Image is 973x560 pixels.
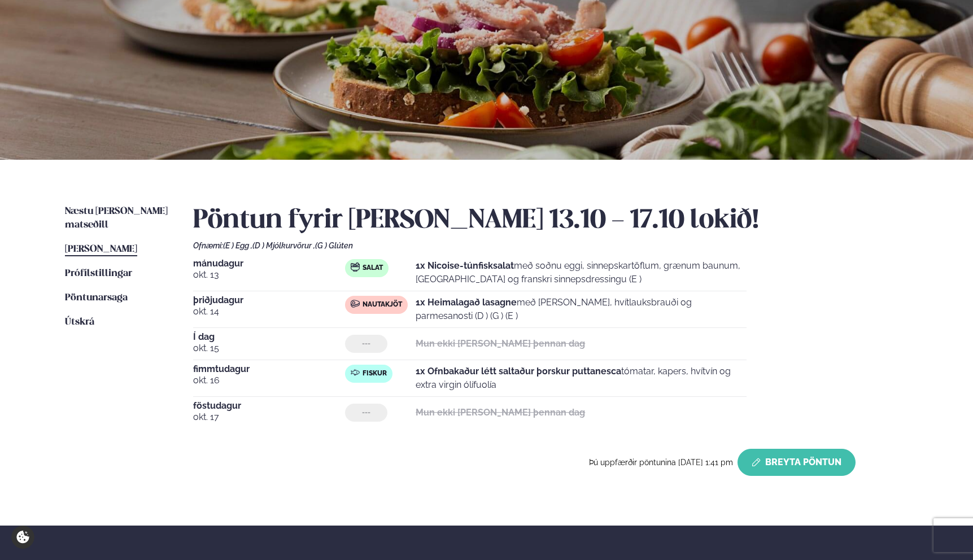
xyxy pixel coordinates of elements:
img: beef.svg [351,299,360,308]
span: Næstu [PERSON_NAME] matseðill [65,207,168,230]
a: Næstu [PERSON_NAME] matseðill [65,205,171,232]
p: tómatar, kapers, hvítvín og extra virgin ólífuolía [416,365,747,392]
strong: Mun ekki [PERSON_NAME] þennan dag [416,338,585,349]
img: fish.svg [351,368,360,377]
span: Í dag [193,333,345,342]
p: með soðnu eggi, sinnepskartöflum, grænum baunum, [GEOGRAPHIC_DATA] og franskri sinnepsdressingu (E ) [416,259,747,286]
a: Pöntunarsaga [65,291,128,305]
span: Fiskur [363,369,387,378]
span: Pöntunarsaga [65,293,128,303]
span: [PERSON_NAME] [65,244,137,254]
span: mánudagur [193,259,345,268]
span: (D ) Mjólkurvörur , [252,241,315,250]
span: okt. 16 [193,374,345,387]
span: okt. 17 [193,410,345,424]
span: föstudagur [193,401,345,410]
button: Breyta Pöntun [738,449,856,476]
span: okt. 13 [193,268,345,282]
span: --- [362,339,370,348]
span: fimmtudagur [193,365,345,374]
span: þriðjudagur [193,296,345,305]
span: Nautakjöt [363,300,402,309]
strong: 1x Heimalagað lasagne [416,297,517,308]
a: Útskrá [65,316,94,329]
a: Prófílstillingar [65,267,132,281]
span: (G ) Glúten [315,241,353,250]
span: Prófílstillingar [65,269,132,278]
span: okt. 14 [193,305,345,318]
span: --- [362,408,370,417]
span: Útskrá [65,317,94,327]
span: okt. 15 [193,342,345,355]
strong: 1x Nicoise-túnfisksalat [416,260,514,271]
strong: 1x Ofnbakaður létt saltaður þorskur puttanesca [416,366,621,377]
strong: Mun ekki [PERSON_NAME] þennan dag [416,407,585,418]
span: Þú uppfærðir pöntunina [DATE] 1:41 pm [589,458,733,467]
div: Ofnæmi: [193,241,908,250]
img: salad.svg [351,262,360,272]
p: með [PERSON_NAME], hvítlauksbrauði og parmesanosti (D ) (G ) (E ) [416,296,747,323]
a: Cookie settings [11,526,34,549]
a: [PERSON_NAME] [65,243,137,256]
h2: Pöntun fyrir [PERSON_NAME] 13.10 - 17.10 lokið! [193,205,908,237]
span: Salat [363,264,383,273]
span: (E ) Egg , [223,241,252,250]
